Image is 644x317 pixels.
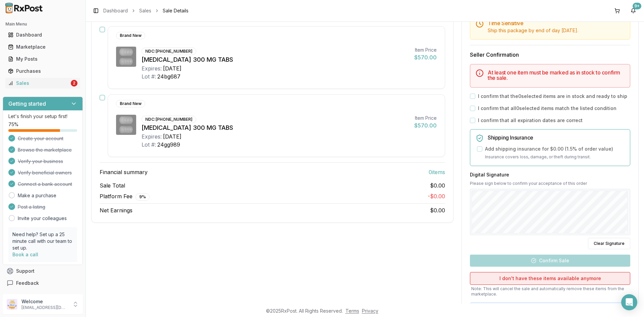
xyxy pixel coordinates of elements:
[428,193,445,200] span: - $0.00
[21,298,68,305] p: Welcome
[3,42,83,52] button: Marketplace
[470,181,630,186] p: Please sign below to confirm your acceptance of this order
[478,93,627,100] label: I confirm that the 0 selected items are in stock and ready to ship
[8,100,46,108] h3: Getting started
[8,68,77,74] div: Purchases
[21,305,68,310] p: [EMAIL_ADDRESS][DOMAIN_NAME]
[103,7,189,14] nav: breadcrumb
[488,70,625,81] h5: At least one item must be marked as in stock to confirm the sale.
[470,171,630,178] h3: Digital Signature
[3,54,83,64] button: My Posts
[100,206,132,214] span: Net Earnings
[139,7,151,14] a: Sales
[470,51,630,59] h3: Seller Confirmation
[488,135,625,140] h5: Shipping Insurance
[8,80,69,87] div: Sales
[18,215,67,222] a: Invite your colleagues
[116,47,136,67] img: Invokana 300 MG TABS
[628,5,639,16] button: 9+
[16,280,39,286] span: Feedback
[414,121,437,129] div: $570.00
[142,72,156,81] div: Lot #:
[116,115,136,135] img: Invokana 300 MG TABS
[362,308,378,314] a: Privacy
[485,154,625,160] p: Insurance covers loss, damage, or theft during transit.
[488,20,625,26] h5: Time Sensitive
[18,158,63,165] span: Verify your business
[470,286,630,297] p: Note: This will cancel the sale and automatically remove these items from the marketplace.
[414,53,437,61] div: $570.00
[142,48,196,55] div: NDC: [PHONE_NUMBER]
[488,28,578,33] span: Ship this package by end of day [DATE] .
[478,117,583,124] label: I confirm that all expiration dates are correct
[429,168,445,176] span: 0 item s
[163,7,189,14] span: Sale Details
[142,123,409,133] div: [MEDICAL_DATA] 300 MG TABS
[157,72,180,81] div: 24bg687
[163,133,181,141] div: [DATE]
[485,146,613,152] label: Add shipping insurance for $0.00 ( 1.5 % of order value)
[18,169,72,176] span: Verify beneficial owners
[100,181,125,190] span: Sale Total
[478,105,616,112] label: I confirm that all 0 selected items match the listed condition
[5,65,80,77] a: Purchases
[18,181,72,188] span: Connect a bank account
[142,55,409,64] div: [MEDICAL_DATA] 300 MG TABS
[142,141,156,149] div: Lot #:
[633,3,641,9] div: 9+
[12,231,73,251] p: Need help? Set up a 25 minute call with our team to set up.
[18,135,63,142] span: Create your account
[18,192,56,199] a: Make a purchase
[136,193,150,201] div: 9 %
[3,66,83,76] button: Purchases
[142,64,162,72] div: Expires:
[163,64,181,72] div: [DATE]
[3,265,83,277] button: Support
[430,207,445,214] span: $0.00
[116,32,145,39] div: Brand New
[103,7,128,14] a: Dashboard
[8,32,77,38] div: Dashboard
[8,56,77,62] div: My Posts
[7,299,17,310] img: User avatar
[3,277,83,289] button: Feedback
[142,116,196,123] div: NDC: [PHONE_NUMBER]
[5,29,80,41] a: Dashboard
[430,181,445,190] span: $0.00
[5,41,80,53] a: Marketplace
[157,141,180,149] div: 24gg989
[100,192,150,201] span: Platform Fee
[8,121,18,128] span: 75 %
[116,100,145,107] div: Brand New
[8,44,77,50] div: Marketplace
[3,30,83,40] button: Dashboard
[3,3,46,13] img: RxPost Logo
[345,308,359,314] a: Terms
[12,252,38,257] a: Book a call
[414,115,437,121] div: Item Price
[142,133,162,141] div: Expires:
[3,78,83,89] button: Sales2
[100,168,148,176] span: Financial summary
[18,204,45,210] span: Post a listing
[588,238,630,249] button: Clear Signature
[5,53,80,65] a: My Posts
[18,147,72,153] span: Browse the marketplace
[621,294,637,310] div: Open Intercom Messenger
[470,272,630,285] button: I don't have these items available anymore
[71,80,77,87] div: 2
[8,113,77,120] p: Let's finish your setup first!
[5,21,80,27] h2: Main Menu
[5,77,80,89] a: Sales2
[414,47,437,53] div: Item Price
